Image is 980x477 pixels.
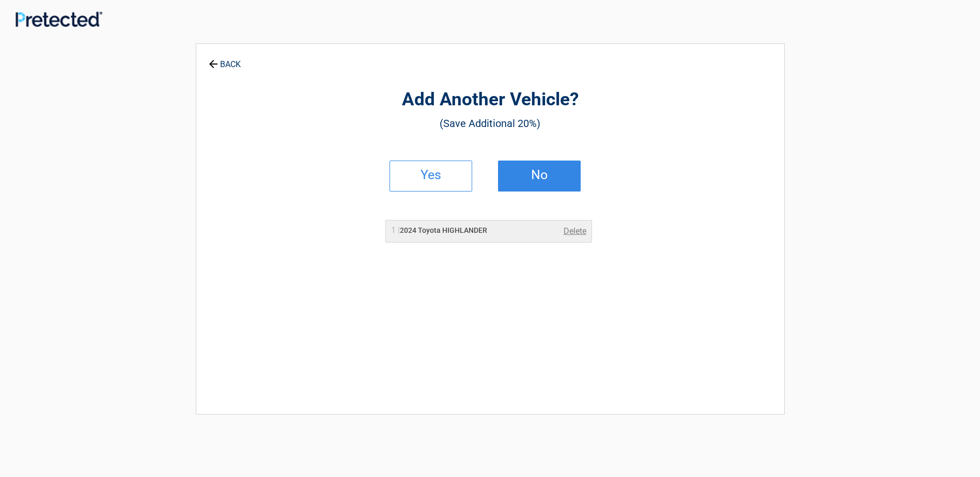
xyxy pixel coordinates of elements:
h2: Add Another Vehicle? [253,88,727,112]
h3: (Save Additional 20%) [253,115,727,132]
a: BACK [207,51,243,69]
h2: Yes [400,171,461,179]
a: Delete [564,225,586,237]
img: Main Logo [15,11,102,27]
h2: No [509,171,570,179]
span: 1 | [391,225,400,235]
h2: 2024 Toyota HIGHLANDER [391,225,487,236]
